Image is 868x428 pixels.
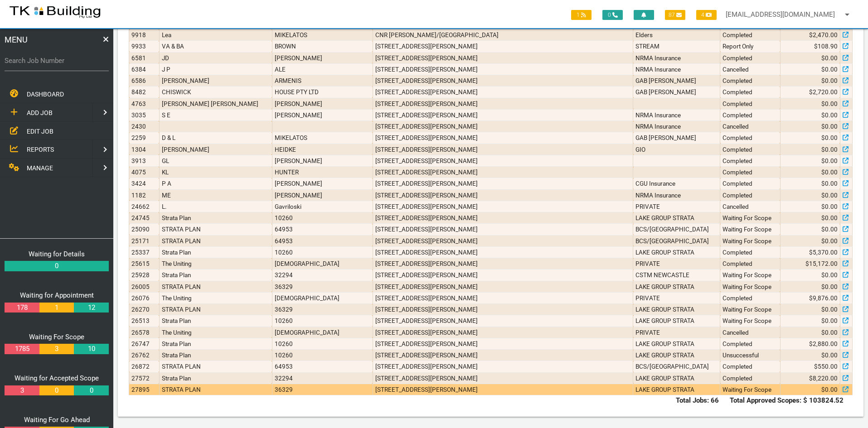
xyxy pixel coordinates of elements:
[272,87,373,98] td: HOUSE PTY LTD
[633,350,720,361] td: LAKE GROUP STRATA
[633,292,720,303] td: PRIVATE
[821,282,838,291] span: $0.00
[633,384,720,395] td: LAKE GROUP STRATA
[633,63,720,75] td: NRMA Insurance
[159,246,272,258] td: Strata Plan
[821,213,838,222] span: $0.00
[373,41,633,52] td: [STREET_ADDRESS][PERSON_NAME]
[159,98,272,109] td: [PERSON_NAME] [PERSON_NAME]
[272,304,373,315] td: 36329
[159,167,272,178] td: KL
[821,179,838,188] span: $0.00
[373,281,633,292] td: [STREET_ADDRESS][PERSON_NAME]
[720,384,780,395] td: Waiting For Scope
[272,350,373,361] td: 10260
[373,178,633,189] td: [STREET_ADDRESS][PERSON_NAME]
[159,144,272,155] td: [PERSON_NAME]
[129,384,160,395] td: 27895
[696,10,717,20] span: 4
[602,10,623,20] span: 0
[159,212,272,224] td: Strata Plan
[159,292,272,303] td: The Uniting
[129,269,160,281] td: 25928
[720,121,780,132] td: Cancelled
[159,258,272,269] td: The Uniting
[373,258,633,269] td: [STREET_ADDRESS][PERSON_NAME]
[272,269,373,281] td: 32294
[129,132,160,144] td: 2259
[272,109,373,120] td: [PERSON_NAME]
[821,133,838,142] span: $0.00
[39,344,74,354] a: 3
[129,109,160,120] td: 3035
[633,75,720,87] td: GAB [PERSON_NAME]
[821,385,838,394] span: $0.00
[29,250,85,258] a: Waiting for Details
[720,235,780,246] td: Waiting For Scope
[814,42,838,51] span: $108.90
[821,191,838,200] span: $0.00
[129,75,160,87] td: 6586
[720,63,780,75] td: Cancelled
[129,258,160,269] td: 25615
[373,327,633,338] td: [STREET_ADDRESS][PERSON_NAME]
[159,87,272,98] td: CHISWICK
[633,304,720,315] td: LAKE GROUP STRATA
[27,146,54,153] span: REPORTS
[373,224,633,235] td: [STREET_ADDRESS][PERSON_NAME]
[720,144,780,155] td: Completed
[20,291,94,299] a: Waiting for Appointment
[373,109,633,120] td: [STREET_ADDRESS][PERSON_NAME]
[373,246,633,258] td: [STREET_ADDRESS][PERSON_NAME]
[159,315,272,327] td: Strata Plan
[129,63,160,75] td: 6384
[74,303,108,313] a: 12
[821,305,838,314] span: $0.00
[5,385,39,396] a: 3
[27,91,64,98] span: DASHBOARD
[159,109,272,120] td: S E
[821,99,838,108] span: $0.00
[373,235,633,246] td: [STREET_ADDRESS][PERSON_NAME]
[373,372,633,384] td: [STREET_ADDRESS][PERSON_NAME]
[821,225,838,234] span: $0.00
[720,361,780,372] td: Completed
[720,41,780,52] td: Report Only
[720,52,780,63] td: Completed
[272,212,373,224] td: 10260
[5,303,39,313] a: 178
[272,52,373,63] td: [PERSON_NAME]
[159,52,272,63] td: JD
[720,155,780,166] td: Completed
[272,178,373,189] td: [PERSON_NAME]
[159,384,272,395] td: STRATA PLAN
[74,344,108,354] a: 10
[272,235,373,246] td: 64953
[720,87,780,98] td: Completed
[272,132,373,144] td: MIKELATOS
[159,372,272,384] td: Strata Plan
[821,156,838,165] span: $0.00
[633,372,720,384] td: LAKE GROUP STRATA
[373,338,633,349] td: [STREET_ADDRESS][PERSON_NAME]
[129,281,160,292] td: 26005
[720,109,780,120] td: Completed
[159,304,272,315] td: STRATA PLAN
[27,164,53,172] span: MANAGE
[805,259,838,268] span: $15,172.00
[373,212,633,224] td: [STREET_ADDRESS][PERSON_NAME]
[633,258,720,269] td: PRIVATE
[821,122,838,131] span: $0.00
[272,384,373,395] td: 36329
[720,269,780,281] td: Waiting For Scope
[129,178,160,189] td: 3424
[633,224,720,235] td: BCS/[GEOGRAPHIC_DATA]
[373,201,633,212] td: [STREET_ADDRESS][PERSON_NAME]
[809,293,838,303] span: $9,876.00
[159,41,272,52] td: VA & BA
[821,111,838,120] span: $0.00
[74,385,108,396] a: 0
[272,327,373,338] td: [DEMOGRAPHIC_DATA]
[821,270,838,279] span: $0.00
[272,372,373,384] td: 32294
